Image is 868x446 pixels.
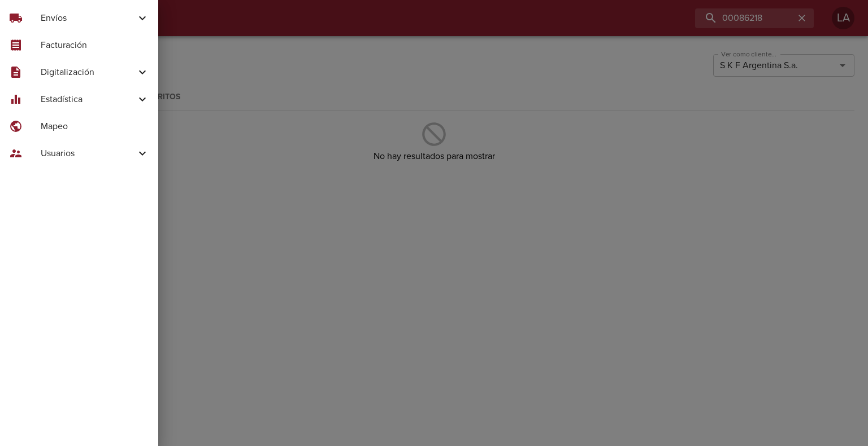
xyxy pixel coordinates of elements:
span: supervisor_account [9,147,23,160]
span: Envíos [41,11,136,25]
span: public [9,120,23,133]
span: local_shipping [9,11,23,25]
span: equalizer [9,92,23,106]
span: Mapeo [41,120,149,133]
span: description [9,65,23,79]
span: Usuarios [41,147,136,160]
span: Facturación [41,38,149,52]
span: Digitalización [41,65,136,79]
span: receipt [9,38,23,52]
span: Estadística [41,92,136,106]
